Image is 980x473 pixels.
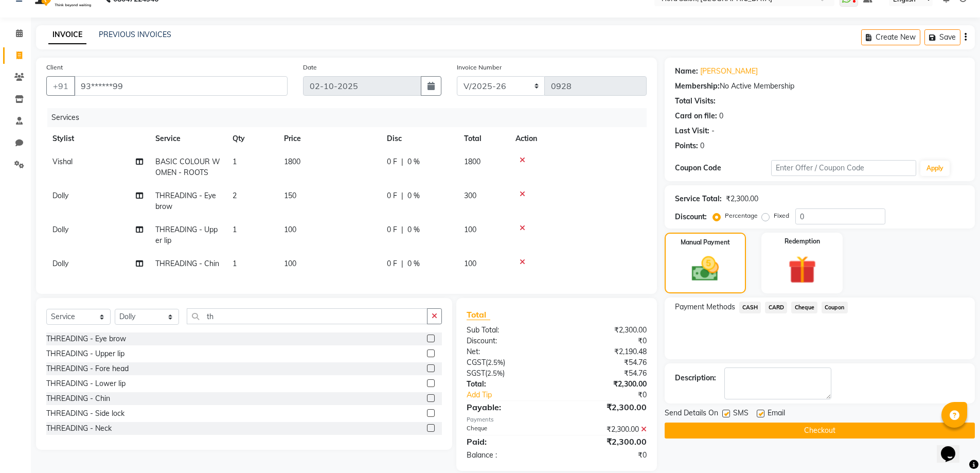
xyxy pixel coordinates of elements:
[509,127,647,150] th: Action
[233,259,237,268] span: 1
[459,390,573,400] a: Add Tip
[459,379,557,390] div: Total:
[464,157,480,166] span: 1800
[155,259,219,268] span: THREADING - Chin
[675,66,698,77] div: Name:
[381,127,458,150] th: Disc
[675,81,720,92] div: Membership:
[557,450,654,461] div: ₹0
[52,191,68,200] span: Dolly
[226,127,278,150] th: Qty
[149,127,226,150] th: Service
[675,126,709,136] div: Last Visit:
[937,432,970,463] iframe: chat widget
[99,30,171,39] a: PREVIOUS INVOICES
[675,141,698,151] div: Points:
[557,424,654,435] div: ₹2,300.00
[459,325,557,336] div: Sub Total:
[920,161,950,176] button: Apply
[464,225,476,234] span: 100
[557,357,654,368] div: ₹54.76
[303,63,317,72] label: Date
[407,258,420,269] span: 0 %
[74,76,288,96] input: Search by Name/Mobile/Email/Code
[46,363,129,374] div: THREADING - Fore head
[233,157,237,166] span: 1
[459,336,557,346] div: Discount:
[155,191,216,211] span: THREADING - Eye brow
[459,450,557,461] div: Balance :
[46,76,75,96] button: +91
[467,369,485,378] span: SGST
[407,190,420,201] span: 0 %
[683,253,727,285] img: _cash.svg
[557,368,654,379] div: ₹54.76
[284,191,296,200] span: 150
[46,408,124,419] div: THREADING - Side lock
[387,258,397,269] span: 0 F
[401,190,403,201] span: |
[459,346,557,357] div: Net:
[487,369,503,377] span: 2.5%
[46,334,126,344] div: THREADING - Eye brow
[467,309,490,320] span: Total
[459,368,557,379] div: ( )
[719,111,723,121] div: 0
[557,346,654,357] div: ₹2,190.48
[675,81,965,92] div: No Active Membership
[155,157,220,177] span: BASIC COLOUR WOMEN - ROOTS
[665,408,718,421] span: Send Details On
[52,157,73,166] span: Vishal
[573,390,654,400] div: ₹0
[187,308,427,324] input: Search or Scan
[779,252,825,287] img: _gift.svg
[488,358,503,366] span: 2.5%
[557,336,654,346] div: ₹0
[700,141,704,151] div: 0
[557,401,654,413] div: ₹2,300.00
[457,63,502,72] label: Invoice Number
[681,238,730,247] label: Manual Payment
[387,190,397,201] span: 0 F
[52,259,68,268] span: Dolly
[46,423,112,434] div: THREADING - Neck
[155,225,218,245] span: THREADING - Upper lip
[739,302,761,313] span: CASH
[459,435,557,448] div: Paid:
[284,259,296,268] span: 100
[700,66,758,77] a: [PERSON_NAME]
[791,302,817,313] span: Cheque
[557,435,654,448] div: ₹2,300.00
[557,325,654,336] div: ₹2,300.00
[458,127,509,150] th: Total
[467,415,646,424] div: Payments
[46,378,126,389] div: THREADING - Lower lip
[233,225,237,234] span: 1
[765,302,787,313] span: CARD
[675,212,707,222] div: Discount:
[861,29,920,45] button: Create New
[675,373,716,383] div: Description:
[47,108,654,127] div: Services
[711,126,715,136] div: -
[785,237,820,246] label: Redemption
[675,163,772,173] div: Coupon Code
[401,224,403,235] span: |
[387,224,397,235] span: 0 F
[675,194,722,204] div: Service Total:
[407,156,420,167] span: 0 %
[46,63,63,72] label: Client
[557,379,654,390] div: ₹2,300.00
[822,302,848,313] span: Coupon
[387,156,397,167] span: 0 F
[48,26,86,44] a: INVOICE
[233,191,237,200] span: 2
[665,423,975,439] button: Checkout
[284,225,296,234] span: 100
[401,258,403,269] span: |
[733,408,749,421] span: SMS
[675,96,716,107] div: Total Visits:
[464,191,476,200] span: 300
[46,393,110,404] div: THREADING - Chin
[774,211,789,220] label: Fixed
